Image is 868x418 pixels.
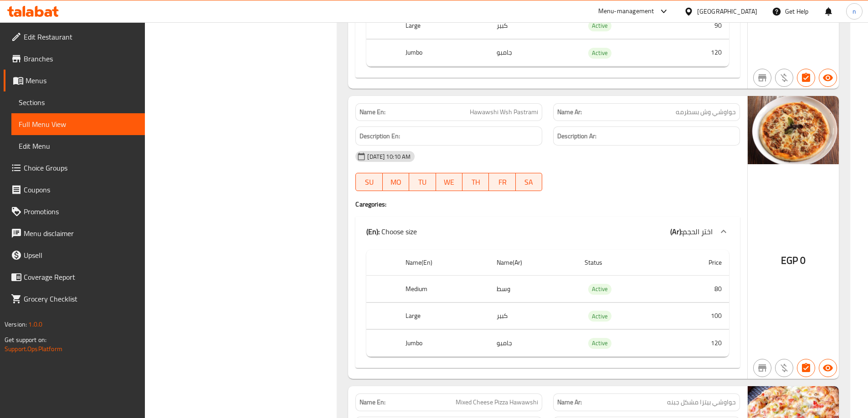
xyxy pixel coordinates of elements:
[598,6,654,17] div: Menu-management
[26,75,138,86] span: Menus
[819,69,837,87] button: Available
[462,173,489,191] button: TH
[355,173,382,191] button: SU
[383,173,409,191] button: MO
[360,131,400,142] strong: Description En:
[398,250,489,276] th: Name(En)
[24,184,138,195] span: Coupons
[493,176,512,189] span: FR
[24,228,138,239] span: Menu disclaimer
[398,12,489,39] th: Large
[577,250,668,276] th: Status
[588,20,611,31] span: Active
[557,131,596,142] strong: Description Ar:
[489,302,577,329] td: كبير
[24,53,138,64] span: Branches
[668,302,729,329] td: 100
[466,176,485,189] span: TH
[670,225,683,238] b: (Ar):
[557,107,582,117] strong: Name Ar:
[797,359,815,377] button: Has choices
[19,97,138,108] span: Sections
[668,40,729,66] td: 120
[489,276,577,302] td: وسط
[440,176,459,189] span: WE
[456,398,538,407] span: Mixed Cheese Pizza Hawawshi
[413,176,432,189] span: TU
[360,176,379,189] span: SU
[5,343,62,355] a: Support.OpsPlatform
[588,48,611,59] div: Active
[4,244,145,266] a: Upsell
[588,48,611,58] span: Active
[489,12,577,39] td: كبير
[398,276,489,302] th: Medium
[11,113,145,135] a: Full Menu View
[519,176,539,189] span: SA
[489,40,577,66] td: جامبو
[409,173,436,191] button: TU
[5,334,46,346] span: Get support on:
[800,252,806,269] span: 0
[588,284,611,294] span: Active
[668,250,729,276] th: Price
[11,135,145,157] a: Edit Menu
[4,157,145,179] a: Choice Groups
[5,318,27,330] span: Version:
[781,252,798,269] span: EGP
[588,311,611,322] div: Active
[4,26,145,48] a: Edit Restaurant
[853,6,856,16] span: n
[557,398,582,407] strong: Name Ar:
[355,217,740,246] div: (En): Choose size(Ar):اختر الحجم
[28,318,42,330] span: 1.0.0
[366,225,380,238] b: (En):
[4,288,145,310] a: Grocery Checklist
[489,250,577,276] th: Name(Ar)
[19,119,138,130] span: Full Menu View
[366,226,417,237] p: Choose size
[4,179,145,201] a: Coupons
[24,206,138,217] span: Promotions
[470,107,538,117] span: Hawawshi Wsh Pastrami
[398,302,489,329] th: Large
[4,48,145,70] a: Branches
[24,162,138,173] span: Choice Groups
[24,272,138,282] span: Coverage Report
[24,31,138,42] span: Edit Restaurant
[668,12,729,39] td: 90
[4,201,145,222] a: Promotions
[19,141,138,151] span: Edit Menu
[668,276,729,302] td: 80
[588,338,611,348] span: Active
[516,173,542,191] button: SA
[489,173,515,191] button: FR
[355,200,740,209] h4: Caregories:
[360,107,385,117] strong: Name En:
[4,266,145,288] a: Coverage Report
[11,91,145,113] a: Sections
[676,107,736,117] span: حواوشي وش بسطرمه
[697,6,757,16] div: [GEOGRAPHIC_DATA]
[668,330,729,357] td: 120
[683,225,713,238] span: اختر الحجم
[588,311,611,322] span: Active
[436,173,462,191] button: WE
[748,96,839,164] img: %D8%A8%D8%B3%D8%B7%D8%B1%D9%85%DA%BE_%D9%88%D8%B4_%D8%A8%DB%8C%D8%AA%D8%B2%D8%A763891041366848557...
[489,330,577,357] td: جامبو
[360,398,385,407] strong: Name En:
[4,222,145,244] a: Menu disclaimer
[24,293,138,304] span: Grocery Checklist
[24,250,138,261] span: Upsell
[753,359,771,377] button: Not branch specific item
[4,70,145,91] a: Menus
[667,398,736,407] span: حواوشي بيتزا مشكل جبنه
[398,330,489,357] th: Jumbo
[366,250,729,357] table: choices table
[398,40,489,66] th: Jumbo
[364,152,414,161] span: [DATE] 10:10 AM
[819,359,837,377] button: Available
[386,176,406,189] span: MO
